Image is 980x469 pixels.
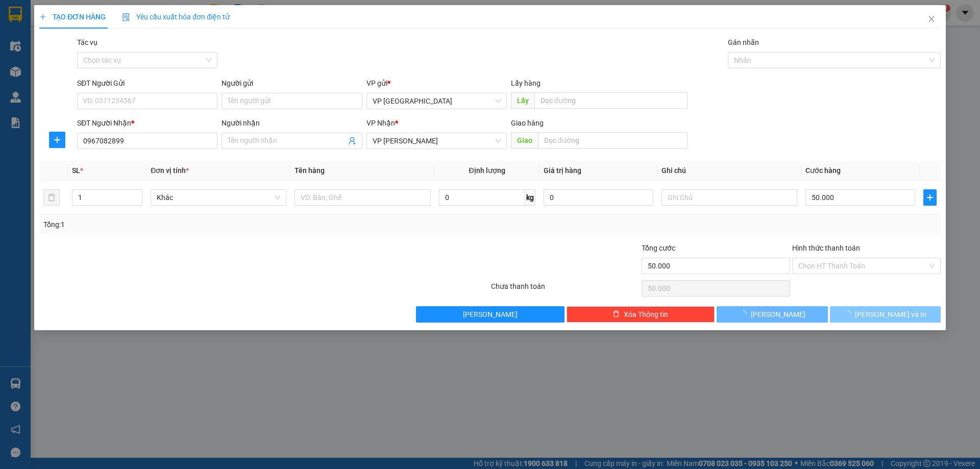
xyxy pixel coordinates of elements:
span: plus [50,136,65,144]
div: SĐT Người Nhận [77,117,217,129]
button: deleteXóa Thông tin [567,306,715,323]
span: Giao [511,132,538,149]
span: Yêu cầu xuất hóa đơn điện tử [122,13,230,21]
span: Increase Value [131,190,142,198]
span: down [134,199,140,205]
span: kg [525,189,535,206]
span: Tên hàng [295,166,325,175]
button: delete [43,189,60,206]
span: Định lượng [469,166,505,175]
span: plus [39,13,46,20]
label: Hình thức thanh toán [792,244,860,252]
input: VD: Bàn, Ghế [295,189,430,206]
div: Người nhận [222,117,362,129]
span: Cước hàng [805,166,841,175]
label: Tác vụ [77,38,97,46]
span: Đơn vị tính [151,166,189,175]
span: Decrease Value [131,198,142,205]
div: Người gửi [222,78,362,89]
div: Tổng: 1 [43,219,378,230]
span: SL [72,166,80,175]
span: [PERSON_NAME] [463,309,518,320]
div: VP gửi [366,78,507,89]
span: Tổng cước [642,244,675,252]
span: loading [844,310,855,317]
button: [PERSON_NAME] và In [830,306,941,323]
img: icon [122,13,130,21]
button: [PERSON_NAME] [416,306,565,323]
button: Close [917,5,946,34]
button: [PERSON_NAME] [717,306,827,323]
span: user-add [348,137,356,145]
span: delete [612,310,620,318]
span: Giao hàng [511,119,544,127]
span: loading [740,310,751,317]
span: Lấy hàng [511,79,541,87]
span: Xóa Thông tin [624,309,668,320]
button: plus [49,132,65,148]
span: VP MỘC CHÂU [373,133,501,149]
span: VP Nhận [366,119,395,127]
span: TẠO ĐƠN HÀNG [39,13,106,21]
span: up [134,191,140,198]
input: Dọc đường [538,132,688,149]
span: Giá trị hàng [544,166,581,175]
label: Gán nhãn [728,38,759,46]
span: close [927,15,936,23]
span: Khác [157,190,280,205]
span: [PERSON_NAME] [751,309,805,320]
div: SĐT Người Gửi [77,78,217,89]
span: Lấy [511,92,534,109]
input: Dọc đường [534,92,688,109]
button: plus [923,189,937,206]
span: plus [924,193,936,202]
span: [PERSON_NAME] và In [855,309,926,320]
span: VP HÀ NỘI [373,93,501,109]
th: Ghi chú [657,161,801,181]
input: Ghi Chú [661,189,797,206]
div: Chưa thanh toán [490,281,641,299]
input: 0 [544,189,653,206]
